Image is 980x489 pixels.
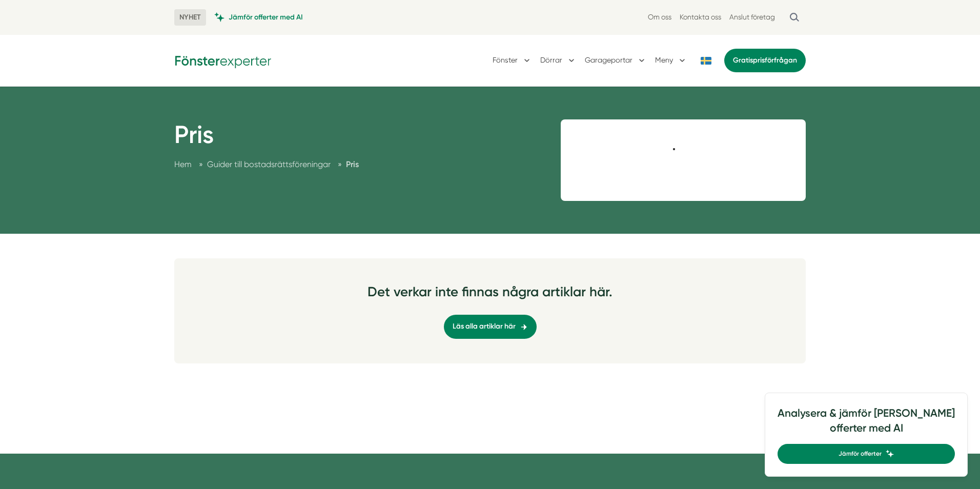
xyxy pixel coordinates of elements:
a: Pris [346,159,359,169]
span: Gratis [733,56,753,65]
span: Jämför offerter [839,449,882,459]
button: Öppna sök [783,8,806,27]
span: Guider till bostadsrättsföreningar [207,159,331,169]
span: Jämför offerter med AI [229,12,303,22]
button: Dörrar [540,47,577,74]
span: NYHET [174,9,206,26]
h1: Pris [174,120,359,158]
a: Jämför offerter med AI [214,12,303,22]
a: Jämför offerter [778,444,955,464]
a: Anslut företag [729,12,775,22]
button: Meny [655,47,687,74]
a: Läs alla artiklar här [444,315,537,338]
nav: Breadcrumb [174,158,359,171]
a: Om oss [648,12,671,22]
button: Fönster [493,47,532,74]
h3: Det verkar inte finnas några artiklar här. [182,283,798,307]
span: » [199,158,203,171]
a: Kontakta oss [680,12,721,22]
button: Garageportar [585,47,647,74]
a: Hem [174,159,192,169]
h4: Analysera & jämför [PERSON_NAME] offerter med AI [778,405,955,444]
a: Guider till bostadsrättsföreningar [207,159,333,169]
span: » [338,158,342,171]
span: Läs alla artiklar här [453,321,516,332]
img: Fönsterexperter Logotyp [174,52,272,68]
a: Gratisprisförfrågan [724,49,806,72]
